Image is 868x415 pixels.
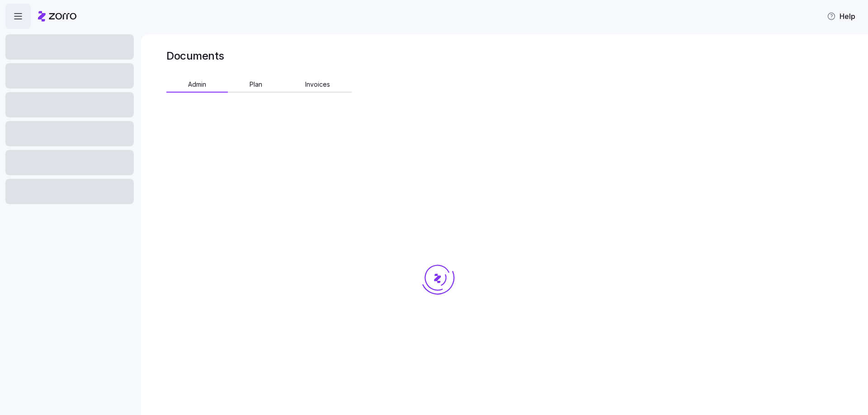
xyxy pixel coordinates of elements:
[188,81,206,88] span: Admin
[166,49,224,63] h1: Documents
[305,81,330,88] span: Invoices
[827,11,855,22] span: Help
[820,7,863,25] button: Help
[250,81,262,88] span: Plan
